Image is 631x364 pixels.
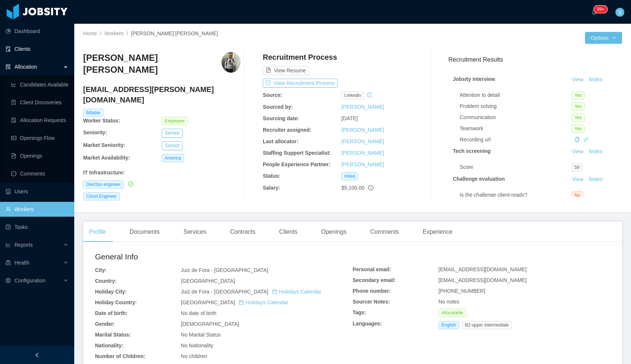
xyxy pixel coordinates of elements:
[341,104,384,110] a: [PERSON_NAME]
[586,147,606,156] button: Notes
[572,114,585,122] span: Yes
[6,242,11,247] i: icon: line-chart
[586,75,606,84] button: Notes
[368,185,373,190] span: info-circle
[239,299,288,305] a: icon: calendarHolidays Calendar
[569,176,586,182] a: View
[6,220,68,235] a: icon: profileTasks
[592,9,597,14] i: icon: bell
[263,68,309,73] a: icon: file-textView Resume
[11,166,68,181] a: icon: messageComments
[367,92,372,98] i: icon: history
[100,30,101,36] span: /
[460,136,571,144] div: Recording url
[6,278,11,283] i: icon: setting
[618,8,621,17] span: S
[83,170,125,176] b: IT Infrastructure :
[239,300,244,305] i: icon: calendar
[162,117,187,125] span: Employee
[14,278,45,283] span: Configuration
[95,332,131,338] b: Marital Status:
[6,24,68,39] a: icon: pie-chartDashboard
[585,32,622,44] button: Optionsicon: down
[83,109,104,117] span: Billable
[83,30,97,36] a: Home
[460,191,571,199] div: Is the challenge client-ready?
[181,310,216,316] span: No date of birth
[594,6,607,13] sup: 1553
[263,150,331,156] b: Staffing Support Specialist:
[583,137,589,142] a: icon: link
[95,342,123,348] b: Nationality:
[83,155,130,161] b: Market Availability:
[95,299,137,305] b: Holiday Country:
[263,115,299,121] b: Sourcing date:
[263,66,309,75] button: icon: file-textView Resume
[575,136,580,144] div: Copy
[272,289,321,295] a: icon: calendarHolidays Calendar
[572,191,583,199] span: No
[181,278,235,284] span: [GEOGRAPHIC_DATA]
[353,299,390,305] b: Sourcer Notes:
[263,92,282,98] b: Source:
[11,95,68,110] a: icon: file-searchClient Discoveries
[575,137,580,142] i: icon: copy
[11,148,68,163] a: icon: file-textOpenings
[341,138,384,144] a: [PERSON_NAME]
[83,129,107,135] b: Seniority:
[127,181,133,187] a: icon: check-circle
[14,64,37,70] span: Allocation
[341,161,384,167] a: [PERSON_NAME]
[181,342,213,348] span: No Nationality
[11,77,68,92] a: icon: line-chartCandidates Available
[224,222,261,242] div: Contracts
[438,299,459,305] span: No notes
[181,321,239,327] span: [DEMOGRAPHIC_DATA]
[95,353,145,359] b: Number of Children:
[460,125,571,132] div: Teamwork
[11,131,68,145] a: icon: idcardOpenings Flow
[364,222,405,242] div: Comments
[95,267,107,273] b: City:
[583,137,589,142] i: icon: link
[6,184,68,199] a: icon: robotUsers
[128,181,133,187] i: icon: check-circle
[438,309,466,317] span: Allocatable
[572,91,585,99] span: Yes
[569,76,586,82] a: View
[83,180,124,188] span: DevOps engineer
[83,52,222,76] h3: [PERSON_NAME] [PERSON_NAME]
[95,251,353,263] h2: General Info
[263,161,330,167] b: People Experience Partner:
[460,114,571,121] div: Communication
[83,192,120,200] span: Cloud Engineer
[263,104,293,110] b: Sourced by:
[341,91,364,99] span: linkedin
[417,222,458,242] div: Experience
[586,175,606,184] button: Notes
[222,52,241,73] img: 6234228c-daf6-4c78-84ca-fdd196e028a5_682ced0a3f53c-400w.png
[14,260,29,266] span: Health
[263,173,280,179] b: Status:
[263,138,298,144] b: Last allocator:
[341,185,364,191] span: $5,100.00
[181,289,321,295] span: Juiz de Fora - [GEOGRAPHIC_DATA]
[341,115,358,121] span: [DATE]
[462,321,512,329] span: B2 upper intermediate
[263,185,280,191] b: Salary:
[83,84,241,105] h4: [EMAIL_ADDRESS][PERSON_NAME][DOMAIN_NAME]
[448,55,622,64] h3: Recruitment Results
[6,260,11,265] i: icon: medicine-box
[181,353,207,359] span: No children
[14,242,33,248] span: Reports
[460,163,571,171] div: Score
[162,129,183,138] button: Senior
[460,102,571,110] div: Problem solving
[181,299,288,305] span: [GEOGRAPHIC_DATA]
[341,127,384,133] a: [PERSON_NAME]
[83,118,120,124] b: Worker Status:
[263,80,338,86] a: icon: exportView Recruitment Process
[341,172,358,180] span: Hired
[263,127,311,133] b: Recruiter assigned:
[104,30,124,36] a: Workers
